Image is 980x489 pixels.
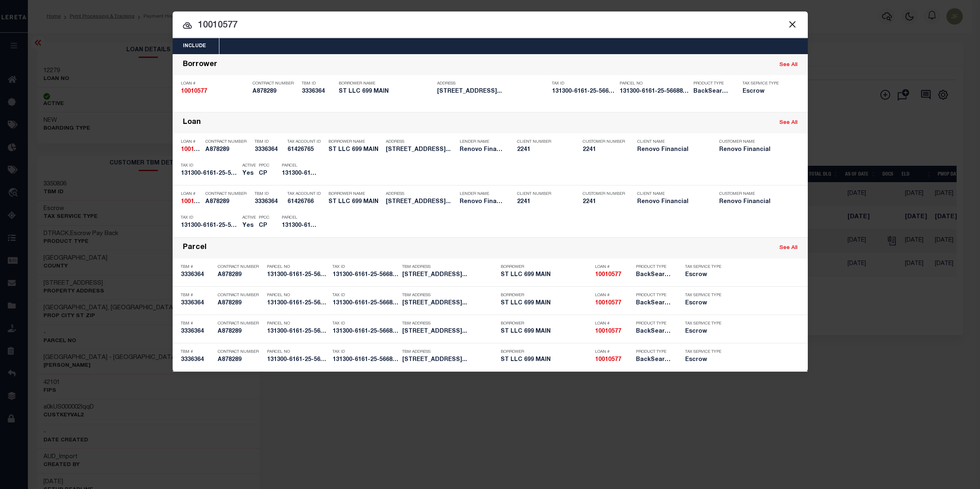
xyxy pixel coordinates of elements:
strong: 10010577 [181,89,207,94]
p: Loan # [181,192,201,197]
h5: ST LLC 699 MAIN [339,88,433,95]
h5: 10010577 [595,328,632,335]
p: Address [386,192,456,197]
h5: 131300-6161-25-566885-0000 [282,170,319,177]
h5: CP [259,222,269,229]
strong: 10010577 [595,357,621,363]
h5: ST LLC 699 MAIN [501,300,591,307]
div: Parcel [183,243,207,253]
p: Parcel [282,163,319,168]
p: TBM # [181,350,214,354]
p: TBM Address [402,293,497,298]
p: Tax Account ID [287,192,324,197]
h5: ST LLC 699 MAIN [501,328,591,335]
h5: 699 MAIN ST POUGHKEEPSIE NY 1... [437,88,548,95]
p: TBM # [181,321,214,326]
h5: Renovo Financial [719,146,789,153]
h5: 3336364 [255,146,283,153]
p: Tax ID [552,81,615,86]
p: Borrower [501,350,591,354]
h5: 131300-6161-25-566885-0000 [267,272,328,279]
p: Borrower Name [328,192,382,197]
h5: 2241 [583,146,624,153]
h5: 3336364 [302,88,335,95]
p: Loan # [595,293,632,298]
strong: 10010577 [595,329,621,334]
h5: BackSearch,Escrow [636,328,673,335]
h5: 10010577 [595,300,632,307]
h5: Escrow [685,356,722,363]
p: Tax ID [333,265,398,270]
p: Contract Number [205,139,251,144]
p: Client Number [517,139,570,144]
h5: 3336364 [181,356,214,363]
p: TBM ID [255,192,283,197]
h5: A878289 [253,88,298,95]
p: Tax ID [181,215,238,220]
p: Customer Number [583,192,625,197]
p: Client Name [637,192,707,197]
a: See All [779,120,798,126]
h5: A878289 [218,300,263,307]
p: Loan # [181,81,248,86]
p: Parcel No [267,265,328,270]
h5: 131300-6161-25-566885-0000 [620,88,689,95]
p: Active [242,163,256,168]
p: Address [437,81,548,86]
p: PPCC [259,163,269,168]
h5: 10010577 [595,272,632,279]
h5: Yes [242,170,255,177]
p: Loan # [181,139,201,144]
p: TBM Address [402,265,497,270]
h5: 699 MAIN ST POUGHKEEPSIE NY 1... [402,328,497,335]
h5: 131300-6161-25-566885-0000 [267,356,328,363]
p: Borrower [501,265,591,270]
h5: Renovo Financial [637,199,707,206]
h5: Escrow [685,272,722,279]
div: Loan [183,118,201,128]
button: Close [787,19,798,30]
h5: 3336364 [255,199,283,206]
h5: BackSearch,Escrow [636,300,673,307]
h5: 131300-6161-25-566885-0000 [333,300,398,307]
p: Product Type [636,321,673,326]
h5: 3336364 [181,300,214,307]
p: Borrower [501,321,591,326]
h5: A878289 [218,356,263,363]
h5: 10010577 [181,88,248,95]
h5: 131300-6161-25-566885-0000 [552,88,615,95]
p: Tax Service Type [685,350,722,354]
strong: 10010577 [181,147,207,153]
p: Contract Number [218,350,263,354]
p: Borrower Name [328,139,382,144]
h5: A878289 [205,146,251,153]
strong: 10010577 [595,272,621,278]
h5: Escrow [685,328,722,335]
h5: 131300-6161-25-566885-0000 [282,222,319,229]
h5: 61426766 [287,199,324,206]
h5: Yes [242,222,255,229]
h5: Renovo Financial [719,199,789,206]
h5: 131300-6161-25-566885-0000 [267,328,328,335]
p: Lender Name [460,192,505,197]
p: Tax Service Type [685,265,722,270]
h5: ST LLC 699 MAIN [328,199,382,206]
p: Contract Number [218,321,263,326]
h5: 699 MAIN ST POUGHKEEPSIE NY 1... [402,356,497,363]
p: Tax Service Type [743,81,784,86]
h5: A878289 [218,328,263,335]
h5: Renovo Financial [637,146,707,153]
h5: 131300-6161-25-566885-0000 [181,170,238,177]
h5: A878289 [205,199,251,206]
h5: 61426765 [287,146,324,153]
h5: Renovo Financial [460,199,505,206]
h5: 2241 [517,199,570,206]
h5: 2241 [517,146,570,153]
h5: 3336364 [181,328,214,335]
p: Borrower [501,293,591,298]
a: See All [779,245,798,251]
h5: 3336364 [181,272,214,279]
p: Tax ID [333,350,398,354]
p: Product Type [636,293,673,298]
p: PPCC [259,215,269,220]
